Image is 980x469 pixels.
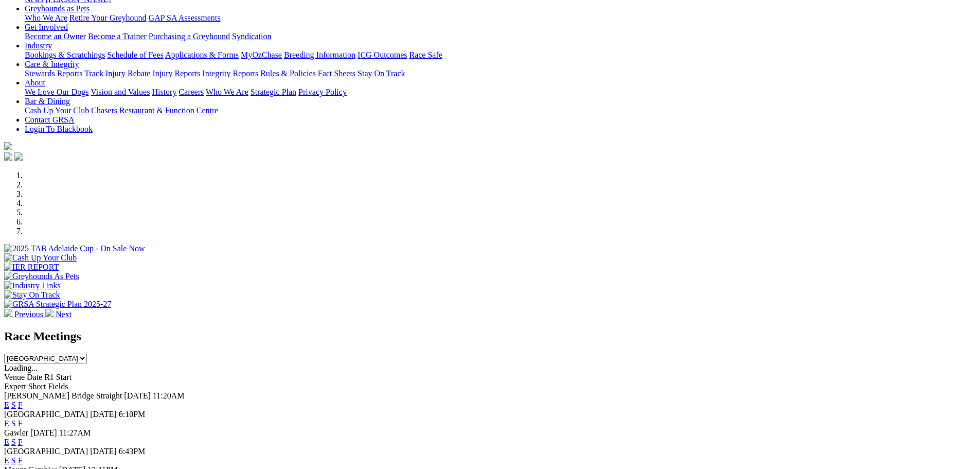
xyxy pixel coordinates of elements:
[4,419,9,428] a: E
[25,78,45,87] a: About
[260,69,316,78] a: Rules & Policies
[4,329,976,343] h2: Race Meetings
[18,438,23,446] a: F
[44,373,72,381] span: R1 Start
[25,23,68,31] a: Get Involved
[84,69,150,78] a: Track Injury Rebate
[48,382,68,391] span: Fields
[69,13,147,22] a: Retire Your Greyhound
[25,88,976,97] div: About
[107,50,163,59] a: Schedule of Fees
[4,281,61,290] img: Industry Links
[11,456,16,465] a: S
[28,382,46,391] span: Short
[11,419,16,428] a: S
[90,410,117,419] span: [DATE]
[18,419,23,428] a: F
[4,391,122,400] span: [PERSON_NAME] Bridge Straight
[153,391,185,400] span: 11:20AM
[88,32,147,41] a: Become a Trainer
[25,32,86,41] a: Become an Owner
[90,447,117,456] span: [DATE]
[91,106,218,115] a: Chasers Restaurant & Function Centre
[25,50,976,60] div: Industry
[358,50,407,59] a: ICG Outcomes
[25,106,976,115] div: Bar & Dining
[241,50,282,59] a: MyOzChase
[45,309,54,317] img: chevron-right-pager-white.svg
[4,310,45,319] a: Previous
[25,106,89,115] a: Cash Up Your Club
[91,88,150,96] a: Vision and Values
[119,447,146,456] span: 6:43PM
[11,438,16,446] a: S
[4,152,12,161] img: facebook.svg
[30,428,57,437] span: [DATE]
[25,50,105,59] a: Bookings & Scratchings
[152,88,176,96] a: History
[358,69,405,78] a: Stay On Track
[318,69,355,78] a: Fact Sheets
[56,310,72,319] span: Next
[59,428,91,437] span: 11:27AM
[4,382,26,391] span: Expert
[25,125,93,133] a: Login To Blackbook
[27,373,42,381] span: Date
[4,447,88,456] span: [GEOGRAPHIC_DATA]
[4,456,9,465] a: E
[25,13,976,23] div: Greyhounds as Pets
[4,244,145,253] img: 2025 TAB Adelaide Cup - On Sale Now
[4,401,9,409] a: E
[232,32,271,41] a: Syndication
[25,88,88,96] a: We Love Our Dogs
[165,50,239,59] a: Applications & Forms
[4,272,79,281] img: Greyhounds As Pets
[4,410,88,419] span: [GEOGRAPHIC_DATA]
[4,300,111,309] img: GRSA Strategic Plan 2025-27
[18,401,23,409] a: F
[14,310,43,319] span: Previous
[251,88,296,96] a: Strategic Plan
[25,13,67,22] a: Who We Are
[149,13,221,22] a: GAP SA Assessments
[179,88,204,96] a: Careers
[25,60,79,68] a: Care & Integrity
[4,363,38,372] span: Loading...
[4,309,12,317] img: chevron-left-pager-white.svg
[25,4,90,13] a: Greyhounds as Pets
[11,401,16,409] a: S
[14,152,23,161] img: twitter.svg
[409,50,442,59] a: Race Safe
[152,69,200,78] a: Injury Reports
[4,263,59,272] img: IER REPORT
[25,41,52,50] a: Industry
[124,391,151,400] span: [DATE]
[119,410,146,419] span: 6:10PM
[4,428,28,437] span: Gawler
[25,97,70,106] a: Bar & Dining
[149,32,230,41] a: Purchasing a Greyhound
[45,310,72,319] a: Next
[4,373,25,381] span: Venue
[25,32,976,41] div: Get Involved
[4,253,77,263] img: Cash Up Your Club
[25,115,74,124] a: Contact GRSA
[18,456,23,465] a: F
[4,438,9,446] a: E
[25,69,976,78] div: Care & Integrity
[4,290,60,300] img: Stay On Track
[4,142,12,150] img: logo-grsa-white.png
[206,88,248,96] a: Who We Are
[298,88,347,96] a: Privacy Policy
[202,69,258,78] a: Integrity Reports
[284,50,355,59] a: Breeding Information
[25,69,82,78] a: Stewards Reports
